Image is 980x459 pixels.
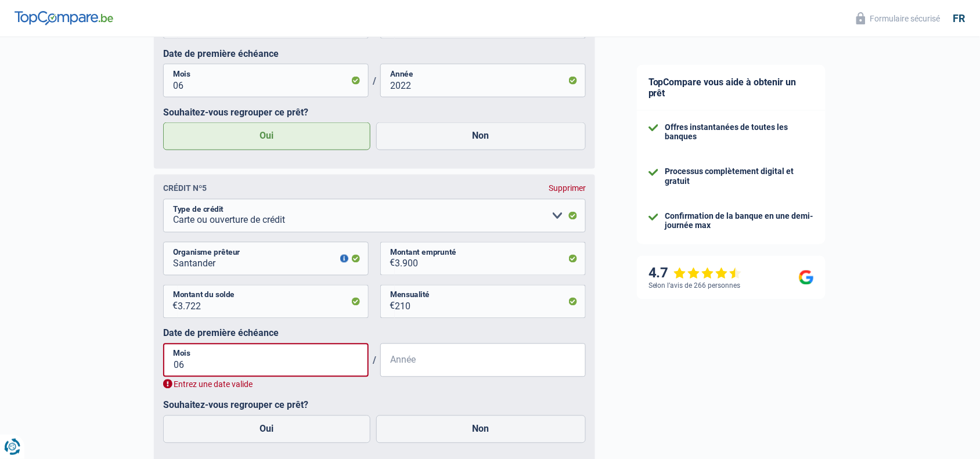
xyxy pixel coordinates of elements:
[648,265,742,282] div: 4.7
[953,12,965,25] div: fr
[163,122,370,150] label: Oui
[665,212,814,232] div: Confirmation de la banque en une demi-journée max
[380,344,586,377] input: AAAA
[163,48,586,59] label: Date de première échéance
[163,64,369,97] input: MM
[163,285,178,319] span: €
[163,328,586,339] label: Date de première échéance
[163,400,586,411] label: Souhaitez-vous regrouper ce prêt?
[163,107,586,118] label: Souhaitez-vous regrouper ce prêt?
[15,11,113,25] img: TopCompare Logo
[665,122,814,142] div: Offres instantanées de toutes les banques
[380,64,586,97] input: AAAA
[376,415,586,443] label: Non
[665,167,814,187] div: Processus complètement digital et gratuit
[637,65,826,111] div: TopCompare vous aide à obtenir un prêt
[163,380,586,391] div: Entrez une date valide
[648,282,741,290] div: Selon l’avis de 266 personnes
[369,75,380,86] span: /
[549,184,586,193] div: Supprimer
[849,9,947,28] button: Formulaire sécurisé
[163,184,207,193] div: Crédit nº5
[376,122,586,150] label: Non
[380,242,395,276] span: €
[380,285,395,319] span: €
[369,355,380,366] span: /
[163,415,370,443] label: Oui
[163,344,369,377] input: MM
